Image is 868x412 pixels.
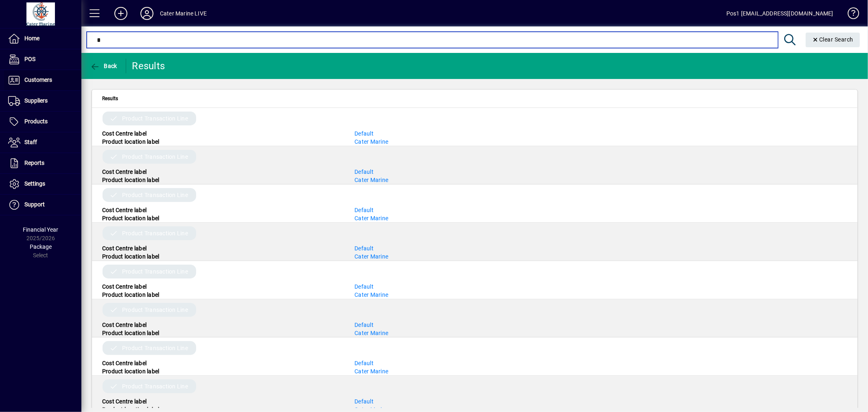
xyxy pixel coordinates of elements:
[24,77,52,83] span: Customers
[354,169,374,175] a: Default
[122,344,188,352] span: Product Transaction Line
[96,244,348,252] div: Cost Centre label
[354,138,388,145] a: Cater Marine
[88,59,119,73] button: Back
[96,176,348,184] div: Product location label
[96,138,348,146] div: Product location label
[812,36,854,43] span: Clear Search
[4,112,81,132] a: Products
[354,130,374,137] a: Default
[24,160,44,166] span: Reports
[24,139,37,145] span: Staff
[354,322,374,328] a: Default
[354,330,388,336] a: Cater Marine
[96,129,348,138] div: Cost Centre label
[132,59,167,72] div: Results
[354,207,374,213] a: Default
[354,368,388,375] a: Cater Marine
[354,245,374,252] a: Default
[108,6,134,21] button: Add
[24,201,45,208] span: Support
[90,63,117,69] span: Back
[96,283,348,291] div: Cost Centre label
[354,360,374,366] a: Default
[122,153,188,161] span: Product Transaction Line
[122,382,188,390] span: Product Transaction Line
[726,7,833,20] div: Pos1 [EMAIL_ADDRESS][DOMAIN_NAME]
[96,168,348,176] div: Cost Centre label
[4,70,81,90] a: Customers
[122,114,188,123] span: Product Transaction Line
[96,359,348,367] div: Cost Centre label
[842,2,858,28] a: Knowledge Base
[122,267,188,276] span: Product Transaction Line
[24,35,39,42] span: Home
[354,253,388,260] a: Cater Marine
[4,153,81,173] a: Reports
[4,174,81,194] a: Settings
[160,7,207,20] div: Cater Marine LIVE
[354,177,388,183] a: Cater Marine
[354,398,374,405] a: Default
[96,329,348,337] div: Product location label
[122,306,188,314] span: Product Transaction Line
[122,191,188,199] span: Product Transaction Line
[24,118,48,125] span: Products
[30,243,52,250] span: Package
[24,56,35,62] span: POS
[806,33,860,47] button: Clear
[96,397,348,405] div: Cost Centre label
[4,195,81,215] a: Support
[4,28,81,49] a: Home
[96,291,348,299] div: Product location label
[122,229,188,237] span: Product Transaction Line
[81,59,126,73] app-page-header-button: Back
[4,91,81,111] a: Suppliers
[96,214,348,222] div: Product location label
[354,215,388,221] a: Cater Marine
[102,94,118,103] span: Results
[23,226,59,233] span: Financial Year
[96,321,348,329] div: Cost Centre label
[4,49,81,70] a: POS
[354,283,374,290] a: Default
[354,291,388,298] a: Cater Marine
[4,132,81,153] a: Staff
[24,180,45,187] span: Settings
[134,6,160,21] button: Profile
[96,252,348,261] div: Product location label
[24,97,48,104] span: Suppliers
[96,367,348,375] div: Product location label
[96,206,348,214] div: Cost Centre label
